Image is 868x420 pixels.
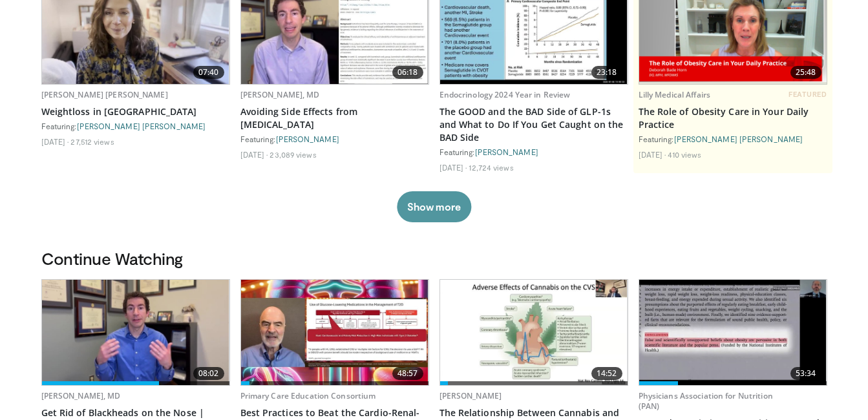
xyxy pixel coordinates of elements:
[439,390,502,401] a: [PERSON_NAME]
[41,390,121,401] a: [PERSON_NAME], MD
[42,280,229,385] a: 08:02
[241,280,429,385] a: 48:57
[591,66,622,79] span: 23:18
[70,136,114,147] li: 27,512 views
[240,149,268,160] li: [DATE]
[440,280,628,385] img: b9ad6384-161e-4b9f-954e-a0d9f6dfbf7f.620x360_q85_upscale.jpg
[639,134,827,144] div: Featuring:
[240,105,429,131] a: Avoiding Side Effects from [MEDICAL_DATA]
[439,89,571,100] a: Endocrinology 2024 Year in Review
[439,105,628,144] a: The GOOD and the BAD Side of GLP-1s and What to Do If You Get Caught on the BAD Side
[789,90,827,99] span: FEATURED
[276,134,339,143] a: [PERSON_NAME]
[41,248,827,269] h3: Continue Watching
[41,105,230,118] a: Weightloss in [GEOGRAPHIC_DATA]
[41,136,69,147] li: [DATE]
[639,390,773,412] a: Physicians Association for Nutrition (PAN)
[193,66,224,79] span: 07:40
[639,105,827,131] a: The Role of Obesity Care in Your Daily Practice
[240,134,429,144] div: Featuring:
[41,121,230,131] div: Featuring:
[674,134,803,143] a: [PERSON_NAME] [PERSON_NAME]
[392,66,423,79] span: 06:18
[639,149,666,160] li: [DATE]
[240,89,320,100] a: [PERSON_NAME], MD
[439,147,628,157] div: Featuring:
[591,367,622,380] span: 14:52
[392,367,423,380] span: 48:57
[639,280,827,385] a: 53:34
[790,66,821,79] span: 25:48
[397,191,471,222] button: Show more
[42,280,229,385] img: 54dc8b42-62c8-44d6-bda4-e2b4e6a7c56d.620x360_q85_upscale.jpg
[469,162,513,173] li: 12,724 views
[439,162,467,173] li: [DATE]
[241,280,429,385] img: 5e72ef89-581a-4fd7-99d5-56d1a7921d39.620x360_q85_upscale.jpg
[270,149,316,160] li: 23,089 views
[639,89,711,100] a: Lilly Medical Affairs
[240,390,376,401] a: Primary Care Education Consortium
[193,367,224,380] span: 08:02
[77,121,206,131] a: [PERSON_NAME] [PERSON_NAME]
[475,147,538,156] a: [PERSON_NAME]
[41,89,168,100] a: [PERSON_NAME] [PERSON_NAME]
[790,367,821,380] span: 53:34
[639,280,827,385] img: c6c3adf5-95e0-4519-8d81-042e0aee5f7a.620x360_q85_upscale.jpg
[440,280,628,385] a: 14:52
[668,149,701,160] li: 410 views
